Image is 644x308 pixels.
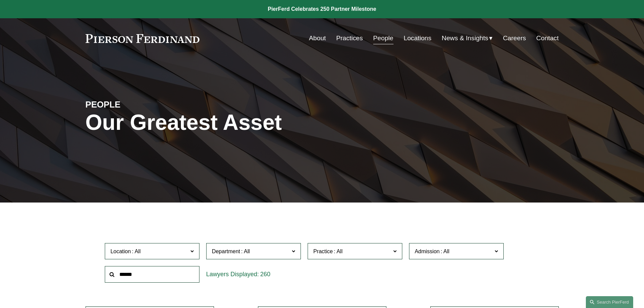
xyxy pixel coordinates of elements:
h4: PEOPLE [86,99,204,110]
a: Locations [404,32,431,45]
a: About [309,32,326,45]
a: Careers [503,32,526,45]
a: folder dropdown [442,32,493,45]
a: People [373,32,393,45]
a: Search this site [586,296,633,308]
span: Practice [313,248,333,254]
span: Location [111,248,131,254]
span: 260 [260,271,270,278]
span: Department [212,248,240,254]
span: News & Insights [442,32,488,44]
a: Contact [536,32,558,45]
h1: Our Greatest Asset [86,110,401,135]
a: Practices [336,32,363,45]
span: Admission [415,248,440,254]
